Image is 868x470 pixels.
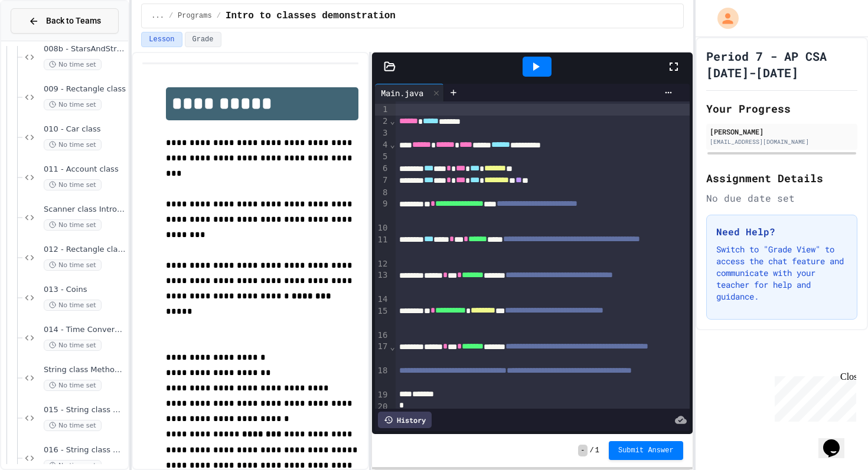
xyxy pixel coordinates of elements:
h2: Assignment Details [706,170,857,186]
button: Submit Answer [609,441,683,460]
div: My Account [705,5,742,32]
span: No time set [44,179,102,190]
button: Back to Teams [11,8,119,34]
div: History [378,412,432,428]
h1: Period 7 - AP CSA [DATE]-[DATE] [706,48,857,81]
div: [EMAIL_ADDRESS][DOMAIN_NAME] [710,137,854,146]
div: 13 [375,269,390,294]
iframe: chat widget [818,423,856,458]
div: 9 [375,198,390,222]
div: 8 [375,187,390,199]
div: 5 [375,151,390,163]
div: 4 [375,139,390,151]
span: 009 - Rectangle class [44,84,126,94]
div: 16 [375,330,390,341]
span: Scanner class Introduction [44,205,126,215]
div: [PERSON_NAME] [710,126,854,137]
span: / [217,11,221,21]
span: No time set [44,420,102,431]
span: ... [151,11,164,21]
span: No time set [44,300,102,311]
span: 016 - String class Methods II [44,445,126,455]
h3: Need Help? [716,225,847,239]
span: Fold line [389,342,395,351]
span: No time set [44,380,102,391]
div: 1 [375,104,390,116]
div: 10 [375,222,390,234]
iframe: chat widget [770,372,856,422]
p: Switch to "Grade View" to access the chat feature and communicate with your teacher for help and ... [716,244,847,303]
button: Grade [185,32,221,47]
div: 15 [375,305,390,330]
div: 11 [375,234,390,258]
div: 3 [375,127,390,139]
div: 2 [375,116,390,127]
span: No time set [44,259,102,271]
span: - [578,445,587,456]
span: No time set [44,340,102,351]
span: / [169,11,173,21]
span: 013 - Coins [44,285,126,295]
span: No time set [44,59,102,70]
div: Chat with us now!Close [5,5,81,75]
span: / [590,446,594,455]
div: 17 [375,341,390,365]
span: No time set [44,99,102,110]
span: Intro to classes demonstration [226,9,396,23]
div: 12 [375,258,390,270]
span: 015 - String class Methods I [44,405,126,415]
div: No due date set [706,191,857,205]
span: 014 - Time Conversion [44,325,126,335]
span: No time set [44,219,102,231]
div: Main.java [375,84,444,101]
div: 6 [375,163,390,175]
div: Main.java [375,87,429,99]
span: Programs [178,11,212,21]
span: 1 [595,446,599,455]
div: 20 [375,401,390,413]
span: 008b - StarsAndStripes [44,44,126,54]
span: 012 - Rectangle class II [44,245,126,255]
span: No time set [44,139,102,150]
div: 14 [375,294,390,305]
h2: Your Progress [706,100,857,117]
span: Fold line [389,140,395,149]
span: Fold line [389,116,395,126]
span: Submit Answer [618,446,674,455]
div: 7 [375,175,390,186]
span: Back to Teams [46,15,101,27]
span: 011 - Account class [44,165,126,175]
span: 010 - Car class [44,124,126,134]
div: 18 [375,365,390,389]
button: Lesson [141,32,182,47]
div: 19 [375,389,390,401]
span: String class Methods Introduction [44,365,126,375]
